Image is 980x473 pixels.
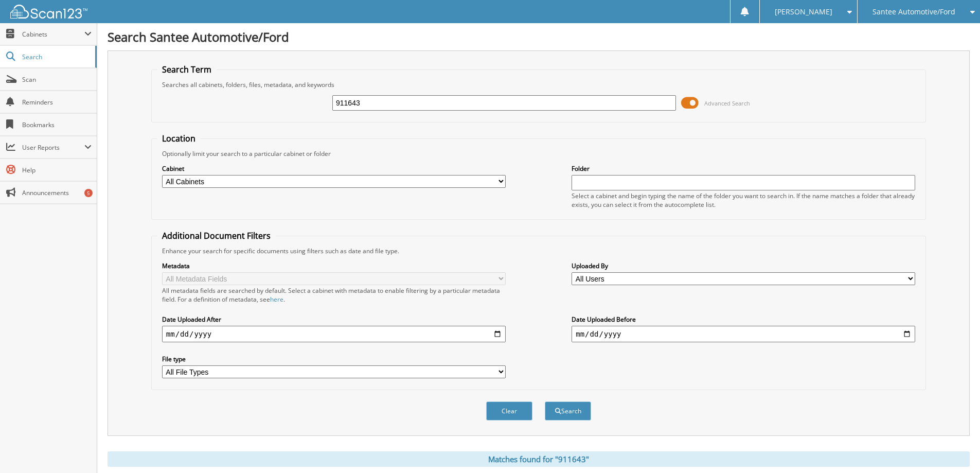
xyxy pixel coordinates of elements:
[270,295,283,304] a: here
[162,315,506,324] label: Date Uploaded After
[22,143,84,152] span: User Reports
[872,9,955,15] span: Santee Automotive/Ford
[22,98,92,107] span: Reminders
[572,164,915,173] label: Folder
[22,75,92,84] span: Scan
[572,261,915,270] label: Uploaded By
[22,120,92,129] span: Bookmarks
[157,230,276,241] legend: Additional Document Filters
[157,149,920,158] div: Optionally limit your search to a particular cabinet or folder
[162,355,506,363] label: File type
[22,166,92,174] span: Help
[545,401,591,421] button: Search
[10,5,87,19] img: scan123-logo-white.svg
[22,188,92,197] span: Announcements
[775,9,832,15] span: [PERSON_NAME]
[162,326,506,342] input: start
[22,30,84,39] span: Cabinets
[572,315,915,324] label: Date Uploaded Before
[572,326,915,342] input: end
[22,52,90,61] span: Search
[108,451,970,467] div: Matches found for "911643"
[162,286,506,304] div: All metadata fields are searched by default. Select a cabinet with metadata to enable filtering b...
[704,99,750,107] span: Advanced Search
[157,247,920,255] div: Enhance your search for specific documents using filters such as date and file type.
[108,28,970,45] h1: Search Santee Automotive/Ford
[162,261,506,270] label: Metadata
[162,164,506,173] label: Cabinet
[572,191,915,209] div: Select a cabinet and begin typing the name of the folder you want to search in. If the name match...
[157,80,920,89] div: Searches all cabinets, folders, files, metadata, and keywords
[157,133,201,144] legend: Location
[157,64,217,75] legend: Search Term
[84,189,93,197] div: 5
[486,401,532,421] button: Clear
